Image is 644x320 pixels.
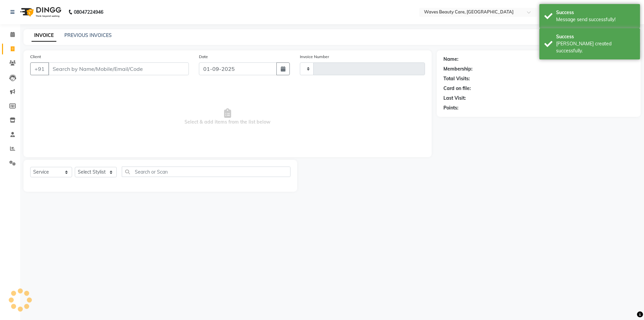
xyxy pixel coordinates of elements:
[64,32,112,38] a: PREVIOUS INVOICES
[556,9,635,16] div: Success
[32,30,56,42] a: INVOICE
[30,62,49,75] button: +91
[556,33,635,40] div: Success
[443,75,470,82] div: Total Visits:
[74,3,103,21] b: 08047224946
[17,3,63,21] img: logo
[443,95,466,102] div: Last Visit:
[443,85,471,92] div: Card on file:
[122,167,290,177] input: Search or Scan
[443,65,473,73] div: Membership:
[443,56,459,63] div: Name:
[48,62,189,75] input: Search by Name/Mobile/Email/Code
[199,54,208,60] label: Date
[556,40,635,54] div: Bill created successfully.
[556,16,635,23] div: Message send successfully!
[443,104,459,111] div: Points:
[30,83,425,150] span: Select & add items from the list below
[30,54,41,60] label: Client
[300,54,329,60] label: Invoice Number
